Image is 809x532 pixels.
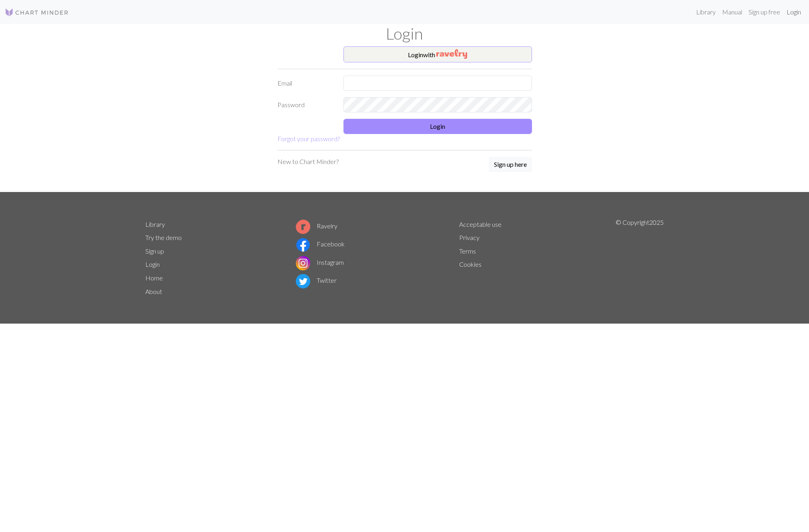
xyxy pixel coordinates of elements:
a: Facebook [296,240,345,248]
img: Twitter logo [296,274,310,288]
img: Instagram logo [296,256,310,270]
a: Acceptable use [459,220,502,228]
a: Instagram [296,258,344,266]
a: Library [145,220,165,228]
h1: Login [141,24,669,43]
a: Login [783,4,804,20]
a: Sign up [145,247,164,255]
img: Facebook logo [296,238,310,252]
a: Twitter [296,276,337,284]
a: Sign up free [745,4,783,20]
a: Cookies [459,260,482,268]
a: Ravelry [296,222,337,230]
button: Login [343,119,532,134]
a: Sign up here [489,157,532,173]
button: Sign up here [489,157,532,172]
img: Ravelry [436,49,467,59]
label: Password [273,97,339,112]
label: Email [273,76,339,91]
a: Login [145,260,160,268]
img: Logo [5,8,69,17]
a: Manual [719,4,745,20]
a: Try the demo [145,234,182,241]
a: Terms [459,247,476,255]
a: Home [145,274,163,282]
p: New to Chart Minder? [277,157,339,166]
a: Library [693,4,719,20]
img: Ravelry logo [296,220,310,234]
button: Loginwith [343,46,532,62]
a: About [145,288,162,295]
a: Privacy [459,234,480,241]
p: © Copyright 2025 [616,218,664,298]
a: Forgot your password? [277,135,340,142]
